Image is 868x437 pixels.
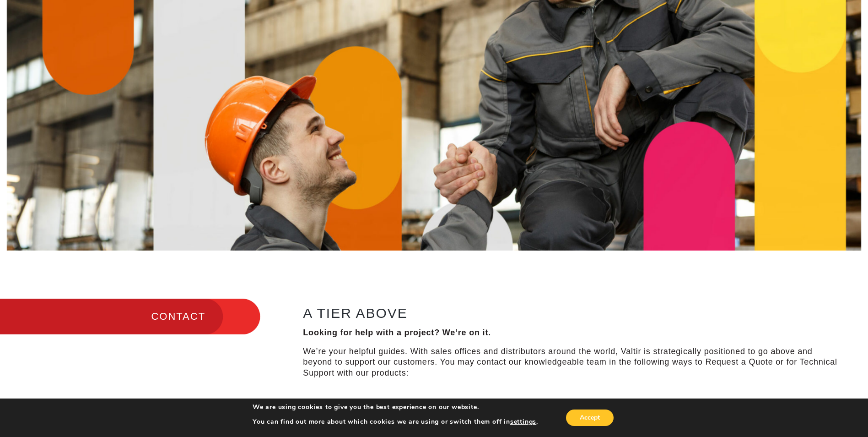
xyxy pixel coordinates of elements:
[253,418,538,426] p: You can find out more about which cookies we are using or switch them off in .
[253,403,538,411] p: We are using cookies to give you the best experience on our website.
[303,346,843,378] p: We’re your helpful guides. With sales offices and distributors around the world, Valtir is strate...
[566,410,614,426] button: Accept
[303,306,843,321] h2: A TIER ABOVE
[510,418,536,426] button: settings
[303,328,491,337] strong: Looking for help with a project? We’re on it.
